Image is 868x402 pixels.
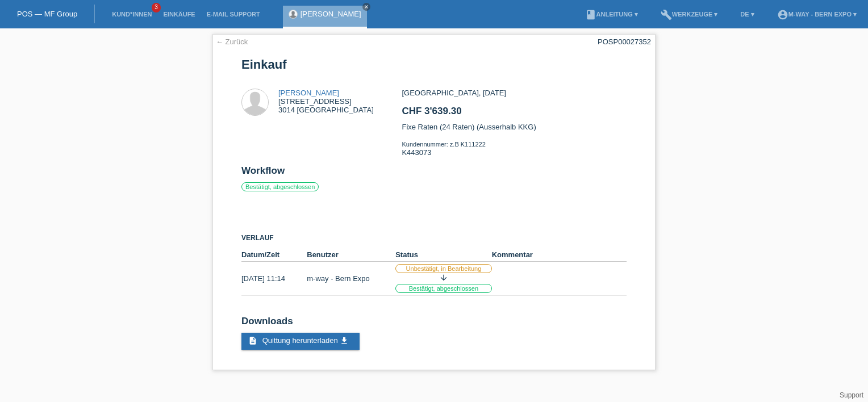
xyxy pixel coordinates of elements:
[395,248,492,262] th: Status
[241,57,627,72] h1: Einkauf
[340,336,349,345] i: get_app
[278,89,374,114] div: [STREET_ADDRESS] 3014 [GEOGRAPHIC_DATA]
[840,391,863,399] a: Support
[777,9,788,20] i: account_circle
[241,333,360,350] a: description Quittung herunterladen get_app
[216,37,248,46] a: ← Zurück
[106,11,157,18] a: Kund*innen
[585,9,596,20] i: book
[362,3,370,11] a: close
[307,262,395,296] td: m-way - Bern Expo
[402,141,485,148] span: Kundennummer: z.B K111222
[241,316,627,333] h2: Downloads
[241,262,307,296] td: [DATE] 11:14
[771,11,862,18] a: account_circlem-way - Bern Expo ▾
[241,248,307,262] th: Datum/Zeit
[301,10,361,18] a: [PERSON_NAME]
[402,106,626,123] h2: CHF 3'639.30
[395,284,492,293] label: Bestätigt, abgeschlossen
[152,3,161,12] span: 3
[262,336,338,345] span: Quittung herunterladen
[17,10,77,18] a: POS — MF Group
[248,336,257,345] i: description
[241,165,627,182] h2: Workflow
[579,11,644,18] a: bookAnleitung ▾
[439,273,448,282] i: arrow_downward
[241,182,319,191] label: Bestätigt, abgeschlossen
[661,9,672,20] i: build
[655,11,724,18] a: buildWerkzeuge ▾
[157,11,201,18] a: Einkäufe
[307,248,395,262] th: Benutzer
[278,89,339,97] a: [PERSON_NAME]
[598,37,651,46] div: POSP00027352
[241,234,627,242] h3: Verlauf
[395,264,492,273] label: Unbestätigt, in Bearbeitung
[201,11,266,18] a: E-Mail Support
[364,4,369,10] i: close
[402,89,626,165] div: [GEOGRAPHIC_DATA], [DATE] Fixe Raten (24 Raten) (Ausserhalb KKG) K443073
[492,248,627,262] th: Kommentar
[735,11,759,18] a: DE ▾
